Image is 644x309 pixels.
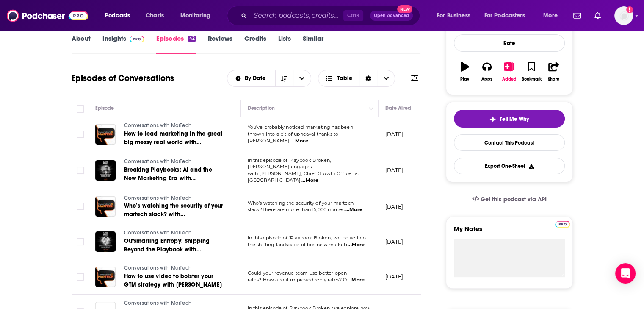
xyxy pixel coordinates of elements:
[385,203,404,210] p: [DATE]
[124,237,210,262] span: Outsmarting Entropy: Shipping Beyond the Playbook with [PERSON_NAME]
[537,9,568,22] button: open menu
[278,34,291,54] a: Lists
[614,6,633,25] span: Logged in as PatriceG
[99,9,141,22] button: open menu
[102,34,144,54] a: InsightsPodchaser Pro
[591,8,604,23] a: Show notifications dropdown
[72,73,174,84] h1: Episodes of Conversations
[293,70,311,86] button: open menu
[454,134,565,151] a: Contact This Podcast
[498,56,520,87] button: Added
[437,10,470,22] span: For Business
[124,130,223,154] span: How to lead marketing in the great big messy real world with [PERSON_NAME]
[124,300,191,306] span: Conversations with MarTech
[124,159,191,164] span: Conversations with MarTech
[301,177,318,184] span: ...More
[359,70,377,86] div: Sort Direction
[235,6,428,25] div: Search podcasts, credits, & more...
[366,103,376,114] button: Column Actions
[146,10,164,22] span: Charts
[174,9,221,22] button: open menu
[348,242,365,248] span: ...More
[397,5,412,13] span: New
[77,167,84,174] span: Toggle select row
[570,8,584,23] a: Show notifications dropdown
[124,122,226,130] a: Conversations with MarTech
[140,9,169,22] a: Charts
[500,116,529,122] span: Tell Me Why
[479,9,537,22] button: open menu
[614,6,633,25] img: User Profile
[484,10,525,22] span: For Podcasters
[345,206,362,213] span: ...More
[245,75,268,81] span: By Date
[77,238,84,245] span: Toggle select row
[77,131,84,138] span: Toggle select row
[105,10,130,22] span: Podcasts
[248,131,339,144] span: thrown into a bit of upheaval thanks to [PERSON_NAME],
[124,166,226,183] a: Breaking Playbooks: AI and the New Marketing Era with [PERSON_NAME]
[124,300,226,307] a: Conversations with MarTech
[614,6,633,25] button: Show profile menu
[343,10,363,21] span: Ctrl K
[248,270,347,276] span: Could your revenue team use better open
[370,11,413,21] button: Open AdvancedNew
[248,103,275,113] div: Description
[208,34,232,54] a: Reviews
[489,116,496,122] img: tell me why sparkle
[227,70,311,87] h2: Choose List sort
[248,157,331,170] span: In this episode of Playbook Broken, [PERSON_NAME] engages
[130,36,144,42] img: Podchaser Pro
[250,9,343,22] input: Search podcasts, credits, & more...
[77,273,84,281] span: Toggle select row
[275,70,293,86] button: Sort Direction
[124,272,226,289] a: How to use video to bolster your GTM strategy with [PERSON_NAME]
[431,9,481,22] button: open menu
[124,158,226,166] a: Conversations with MarTech
[481,196,546,203] span: Get this podcast via API
[156,34,196,54] a: Episodes42
[124,130,226,147] a: How to lead marketing in the great big messy real world with [PERSON_NAME]
[291,138,308,145] span: ...More
[124,166,212,190] span: Breaking Playbooks: AI and the New Marketing Era with [PERSON_NAME]
[460,77,469,82] div: Play
[374,14,409,18] span: Open Advanced
[542,56,564,87] button: Share
[555,220,570,228] a: Pro website
[465,189,553,210] a: Get this podcast via API
[124,237,226,254] a: Outsmarting Entropy: Shipping Beyond the Playbook with [PERSON_NAME]
[248,200,354,206] span: Who’s watching the security of your martech
[248,206,345,212] span: stack?There are more than 15,000 martec
[124,229,226,237] a: Conversations with MarTech
[7,8,88,24] img: Podchaser - Follow, Share and Rate Podcasts
[454,56,476,87] button: Play
[476,56,498,87] button: Apps
[124,273,222,288] span: How to use video to bolster your GTM strategy with [PERSON_NAME]
[124,195,226,202] a: Conversations with MarTech
[77,203,84,210] span: Toggle select row
[385,273,404,280] p: [DATE]
[385,167,404,174] p: [DATE]
[303,34,323,54] a: Similar
[548,77,559,82] div: Share
[72,34,91,54] a: About
[454,158,565,174] button: Export One-Sheet
[385,238,404,245] p: [DATE]
[248,235,366,241] span: In this episode of 'Playbook Broken,' we delve into
[248,170,359,183] span: with [PERSON_NAME], Chief Growth Officer at [GEOGRAPHIC_DATA]
[615,263,636,284] div: Open Intercom Messenger
[543,10,558,22] span: More
[318,70,395,87] h2: Choose View
[626,6,633,13] svg: Add a profile image
[188,36,196,42] div: 42
[180,10,210,22] span: Monitoring
[95,103,114,113] div: Episode
[124,265,191,271] span: Conversations with MarTech
[244,34,266,54] a: Credits
[481,77,492,82] div: Apps
[385,131,404,138] p: [DATE]
[337,75,352,81] span: Table
[124,230,191,236] span: Conversations with MarTech
[124,122,191,128] span: Conversations with MarTech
